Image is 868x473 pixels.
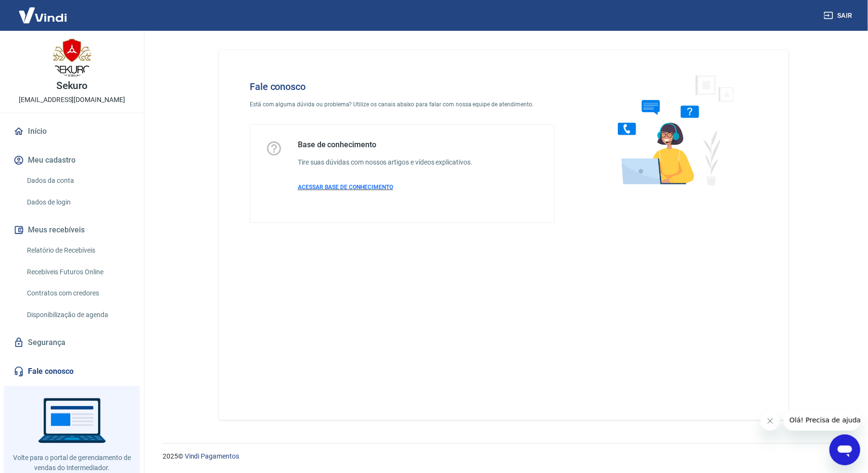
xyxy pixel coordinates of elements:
[23,283,132,303] a: Contratos com credores
[12,0,74,30] img: Vindi
[185,452,239,460] a: Vindi Pagamentos
[23,192,132,212] a: Dados de login
[12,121,132,142] a: Início
[53,38,91,77] img: 4ab18f27-50af-47fe-89fd-c60660b529e2.jpeg
[298,183,472,192] a: ACESSAR BASE DE CONHECIMENTO
[12,361,132,382] a: Fale conosco
[761,411,780,431] iframe: Fechar mensagem
[56,81,88,91] p: Sekuro
[19,95,125,105] p: [EMAIL_ADDRESS][DOMAIN_NAME]
[23,305,132,325] a: Disponibilização de agenda
[23,241,132,260] a: Relatório de Recebíveis
[822,7,856,25] button: Sair
[250,81,555,92] h4: Fale conosco
[12,332,132,353] a: Segurança
[298,157,472,167] h6: Tire suas dúvidas com nossos artigos e vídeos explicativos.
[830,435,860,465] iframe: Botão para abrir a janela de mensagens
[23,262,132,282] a: Recebíveis Futuros Online
[298,184,393,191] span: ACESSAR BASE DE CONHECIMENTO
[784,409,860,431] iframe: Mensagem da empresa
[250,100,555,109] p: Está com alguma dúvida ou problema? Utilize os canais abaixo para falar com nossa equipe de atend...
[163,451,845,461] p: 2025 ©
[599,65,745,194] img: Fale conosco
[6,7,81,14] span: Olá! Precisa de ajuda?
[12,150,132,171] button: Meu cadastro
[12,219,132,241] button: Meus recebíveis
[298,140,472,150] h5: Base de conhecimento
[23,171,132,191] a: Dados da conta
